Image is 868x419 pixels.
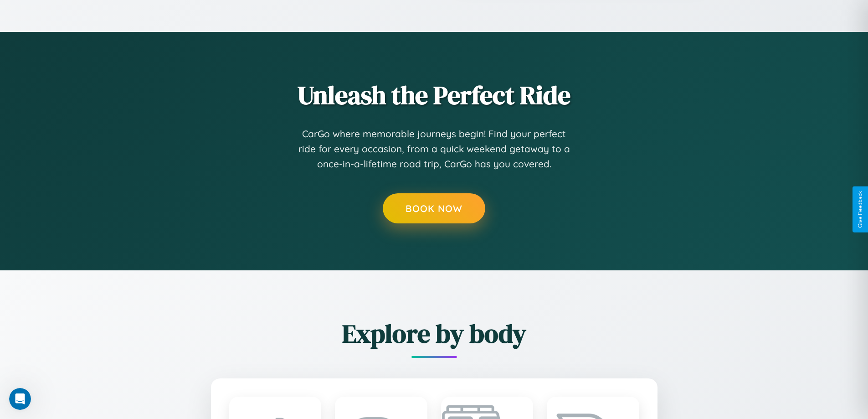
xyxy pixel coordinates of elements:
h2: Unleash the Perfect Ride [161,78,708,113]
h2: Explore by body [161,316,708,351]
button: Book Now [383,193,485,223]
p: CarGo where memorable journeys begin! Find your perfect ride for every occasion, from a quick wee... [298,126,571,172]
div: Give Feedback [857,191,863,228]
iframe: Intercom live chat [9,388,31,410]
